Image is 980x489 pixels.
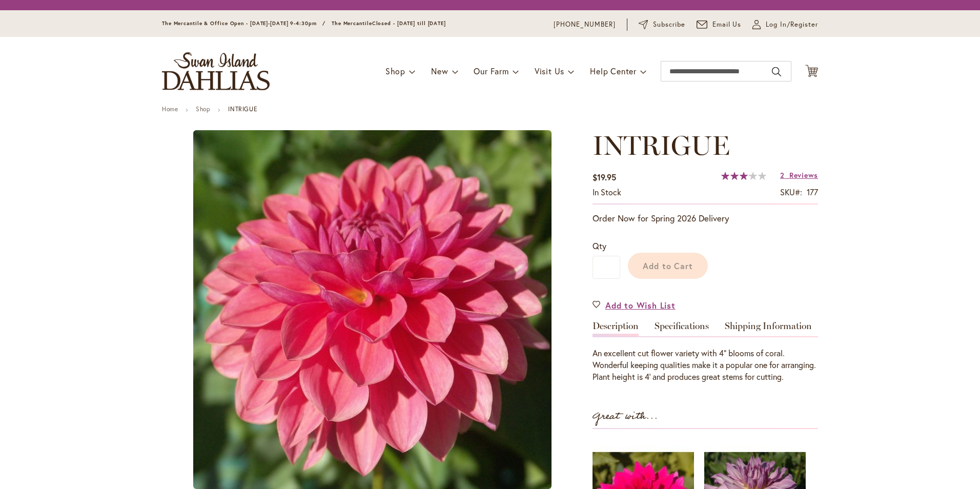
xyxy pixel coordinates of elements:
[385,66,405,76] span: Shop
[752,19,818,30] a: Log In/Register
[780,170,818,180] a: 2 Reviews
[721,172,766,180] div: 63%
[593,240,606,251] span: Qty
[193,130,552,489] img: main product photo
[593,187,621,197] span: In stock
[780,187,802,197] strong: SKU
[590,66,637,76] span: Help Center
[593,299,676,311] a: Add to Wish List
[372,20,446,27] span: Closed - [DATE] till [DATE]
[593,348,818,383] div: An excellent cut flower variety with 4" blooms of coral. Wonderful keeping qualities make it a po...
[162,52,270,90] a: store logo
[766,19,818,30] span: Log In/Register
[535,66,564,76] span: Visit Us
[196,105,210,113] a: Shop
[807,187,818,198] div: 177
[780,170,785,180] span: 2
[697,19,742,30] a: Email Us
[653,19,685,30] span: Subscribe
[593,172,616,182] span: $19.95
[639,19,685,30] a: Subscribe
[593,321,818,383] div: Detailed Product Info
[474,66,508,76] span: Our Farm
[162,105,178,113] a: Home
[593,129,730,161] span: INTRIGUE
[605,299,676,311] span: Add to Wish List
[162,20,372,27] span: The Mercantile & Office Open - [DATE]-[DATE] 9-4:30pm / The Mercantile
[789,170,818,180] span: Reviews
[655,321,709,336] a: Specifications
[228,105,257,113] strong: INTRIGUE
[431,66,448,76] span: New
[712,19,742,30] span: Email Us
[593,187,621,198] div: Availability
[593,212,818,225] p: Order Now for Spring 2026 Delivery
[725,321,812,336] a: Shipping Information
[593,408,658,425] strong: Great with...
[554,19,616,30] a: [PHONE_NUMBER]
[593,321,639,336] a: Description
